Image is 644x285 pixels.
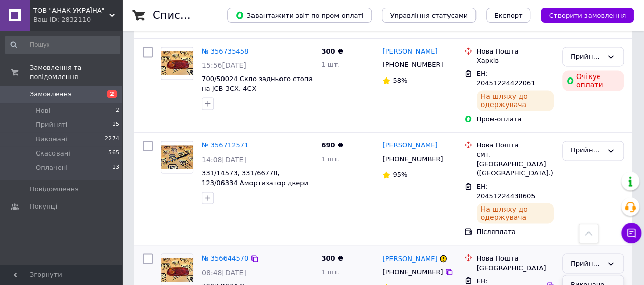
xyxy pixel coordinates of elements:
div: Пром-оплата [477,115,554,124]
button: Створити замовлення [541,8,634,23]
span: 08:48[DATE] [202,268,246,276]
span: 13 [112,163,119,172]
img: Фото товару [161,258,193,282]
div: Прийнято [571,258,603,269]
span: ТОВ "АНАК УКРАЇНА" [33,6,109,15]
span: [PHONE_NUMBER] [382,268,443,275]
span: Експорт [494,12,523,19]
span: 2 [116,106,119,115]
a: Фото товару [161,47,193,80]
span: 14:08[DATE] [202,156,246,164]
span: Завантажити звіт по пром-оплаті [235,11,363,20]
span: 15 [112,120,119,129]
div: На шляху до одержувача [477,203,554,223]
span: Скасовані [36,149,70,158]
span: [PHONE_NUMBER] [382,155,443,163]
div: Прийнято [571,145,603,156]
div: Нова Пошта [477,141,554,150]
button: Чат з покупцем [621,223,641,243]
span: ЕН: 20451224438605 [477,183,536,200]
a: Створити замовлення [530,11,634,19]
span: 690 ₴ [321,141,343,149]
div: Ваш ID: 2832110 [33,15,122,24]
div: [GEOGRAPHIC_DATA] [477,263,554,272]
span: Прийняті [36,120,67,129]
img: Фото товару [161,51,193,75]
span: Замовлення та повідомлення [30,63,122,82]
button: Експорт [486,8,531,23]
span: Нові [36,106,50,115]
button: Управління статусами [382,8,476,23]
span: 1 шт. [321,155,340,163]
span: Замовлення [30,90,72,99]
span: 2 [107,90,117,98]
div: Прийнято [571,51,603,62]
span: Покупці [30,202,57,211]
span: 95% [393,171,407,178]
span: 58% [393,76,407,84]
a: 700/50024 Скло заднього стопа на JCB 3CX, 4CX [202,75,313,92]
span: Оплачені [36,163,68,172]
a: № 356712571 [202,141,248,149]
span: 300 ₴ [321,254,343,262]
span: ЕН: 20451224422061 [477,70,536,87]
div: Харків [477,56,554,65]
div: смт. [GEOGRAPHIC_DATA] ([GEOGRAPHIC_DATA].) [477,150,554,178]
div: На шляху до одержувача [477,90,554,111]
a: Фото товару [161,141,193,173]
div: Очікує оплати [562,70,624,91]
a: № 356644570 [202,254,248,262]
span: [PHONE_NUMBER] [382,61,443,68]
span: Створити замовлення [549,12,626,19]
a: [PERSON_NAME] [382,141,437,150]
span: Повідомлення [30,185,79,194]
a: № 356735458 [202,47,248,55]
div: Післяплата [477,227,554,237]
span: 2274 [105,135,119,144]
span: Виконані [36,135,67,144]
img: Фото товару [161,145,193,169]
a: [PERSON_NAME] [382,254,437,264]
a: 331/14573, 331/66778, 123/06334 Амортизатор двери 329x201 на JCB 3CX, 4CX [202,169,309,196]
a: [PERSON_NAME] [382,47,437,57]
span: 300 ₴ [321,47,343,55]
div: Нова Пошта [477,47,554,56]
span: 1 шт. [321,268,340,275]
div: Нова Пошта [477,253,554,263]
h1: Список замовлень [153,9,256,21]
span: 1 шт. [321,61,340,68]
input: Пошук [5,36,120,54]
span: Управління статусами [390,12,468,19]
button: Завантажити звіт по пром-оплаті [227,8,372,23]
span: 565 [108,149,119,158]
span: 15:56[DATE] [202,61,246,69]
